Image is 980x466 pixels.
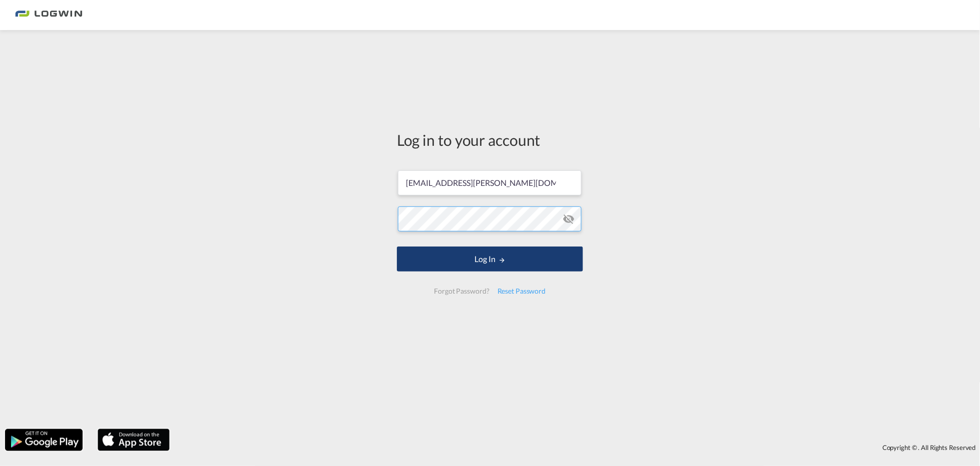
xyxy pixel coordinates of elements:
button: LOGIN [397,247,583,272]
div: Log in to your account [397,129,583,150]
div: Forgot Password? [430,282,493,300]
div: Reset Password [494,282,550,300]
div: Copyright © . All Rights Reserved [175,439,980,456]
img: bc73a0e0d8c111efacd525e4c8ad7d32.png [15,4,83,27]
img: apple.png [97,428,171,452]
md-icon: icon-eye-off [563,213,575,225]
input: Enter email/phone number [398,170,582,195]
img: google.png [4,428,84,452]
